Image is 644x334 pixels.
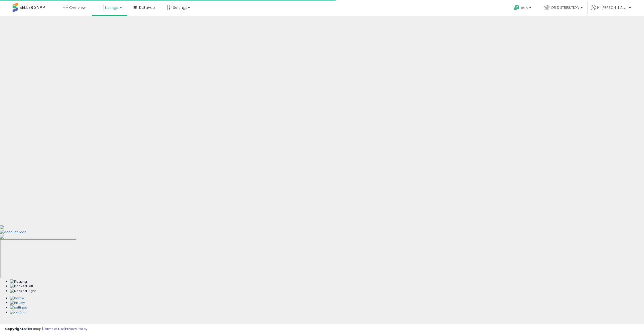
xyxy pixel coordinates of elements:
span: Help [521,6,528,10]
img: Floating [10,279,27,284]
img: Home [10,296,24,301]
img: Docked Left [10,284,33,289]
i: Get Help [513,5,520,11]
span: Hi [PERSON_NAME] [597,5,627,10]
a: Hi [PERSON_NAME] [591,5,631,16]
span: DataHub [139,5,155,10]
a: Help [510,1,536,16]
img: History [10,301,25,305]
img: Settings [10,305,27,310]
img: Contact [10,310,27,315]
span: Overview [69,5,86,10]
span: OR DISTRIBUTION [551,5,579,10]
span: Listings [105,5,118,10]
img: Docked Right [10,289,36,294]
